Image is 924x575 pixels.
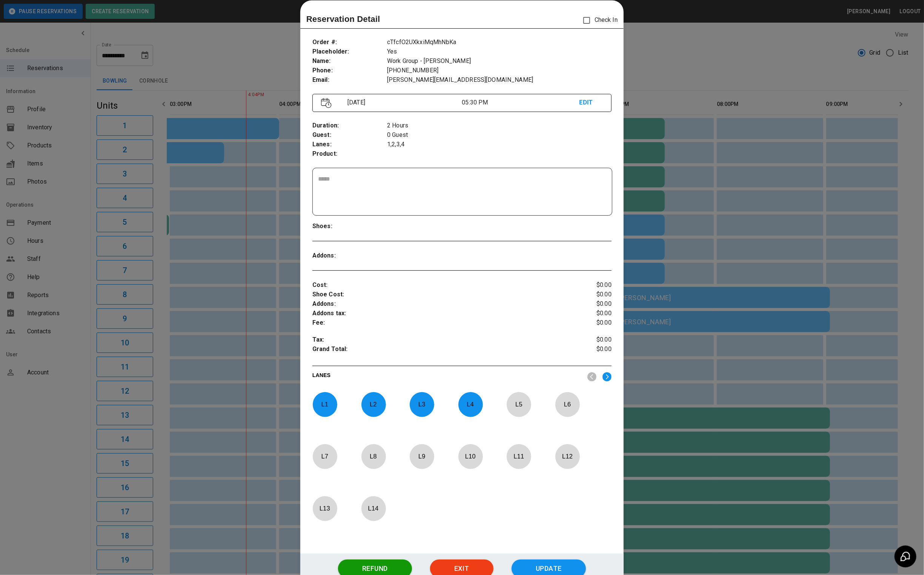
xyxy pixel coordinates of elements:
p: Lanes : [312,140,387,149]
p: L 6 [555,396,580,413]
img: right.svg [603,372,612,382]
p: L 9 [409,448,434,465]
p: L 5 [506,396,531,413]
p: $0.00 [562,309,612,318]
p: Reservation Detail [306,13,380,25]
p: $0.00 [562,318,612,328]
p: $0.00 [562,345,612,356]
p: Addons : [312,251,387,261]
p: [DATE] [344,98,462,107]
p: Order # : [312,38,387,47]
p: 1,2,3,4 [387,140,612,149]
p: L 1 [312,396,337,413]
p: L 12 [555,448,580,465]
p: Work Group - [PERSON_NAME] [387,57,612,66]
p: L 10 [458,448,483,465]
p: $0.00 [562,299,612,309]
p: [PERSON_NAME][EMAIL_ADDRESS][DOMAIN_NAME] [387,75,612,85]
p: LANES [312,371,581,382]
img: Vector [321,98,332,108]
p: L 14 [361,500,386,517]
p: Placeholder : [312,47,387,57]
p: 0 Guest [387,130,612,140]
p: $0.00 [562,335,612,345]
p: L 7 [312,448,337,465]
p: cTfcfO2UXkxiMqMhNbKa [387,38,612,47]
p: Yes [387,47,612,57]
p: $0.00 [562,281,612,290]
p: Duration : [312,121,387,130]
p: L 11 [506,448,531,465]
p: Cost : [312,281,562,290]
p: Shoe Cost : [312,290,562,299]
p: Phone : [312,66,387,75]
p: Guest : [312,130,387,140]
p: Tax : [312,335,562,345]
img: nav_left.svg [587,372,597,382]
p: Email : [312,75,387,85]
p: L 3 [409,396,434,413]
p: Fee : [312,318,562,328]
p: Addons tax : [312,309,562,318]
p: Grand Total : [312,345,562,356]
p: $0.00 [562,290,612,299]
p: EDIT [580,98,603,107]
p: Name : [312,57,387,66]
p: L 8 [361,448,386,465]
p: L 13 [312,500,337,517]
p: Check In [579,12,618,28]
p: L 2 [361,396,386,413]
p: 2 Hours [387,121,612,130]
p: Product : [312,149,387,159]
p: L 4 [458,396,483,413]
p: Addons : [312,299,562,309]
p: 05:30 PM [462,98,579,107]
p: [PHONE_NUMBER] [387,66,612,75]
p: Shoes : [312,222,387,231]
